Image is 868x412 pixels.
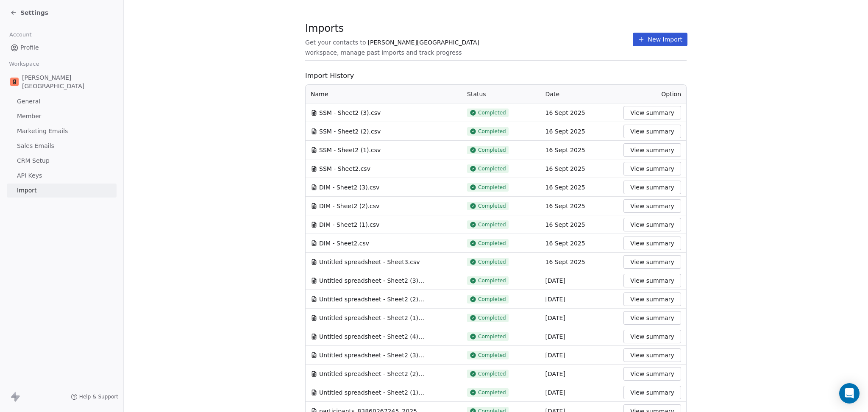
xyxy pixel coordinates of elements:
button: View summary [623,106,681,120]
button: View summary [623,125,681,138]
button: View summary [623,311,681,325]
span: Workspace [6,58,43,70]
span: API Keys [17,171,42,180]
span: Completed [478,109,506,116]
span: workspace, manage past imports and track progress [305,48,462,57]
a: CRM Setup [7,154,117,168]
button: View summary [623,255,681,269]
span: Completed [478,315,506,321]
a: Marketing Emails [7,124,117,138]
span: Profile [20,43,39,52]
span: Completed [478,370,506,377]
span: [PERSON_NAME][GEOGRAPHIC_DATA] [368,38,479,47]
span: Account [6,28,35,41]
div: [DATE] [545,370,614,378]
span: Sales Emails [17,142,54,150]
span: Untitled spreadsheet - Sheet2 (1).csv [319,314,425,322]
span: SSM - Sheet2 (2).csv [319,127,381,136]
span: General [17,97,40,106]
span: Untitled spreadsheet - Sheet3.csv [319,258,420,266]
button: View summary [623,367,681,381]
a: Settings [10,8,48,17]
span: Completed [478,165,506,172]
div: [DATE] [545,295,614,303]
div: 16 Sept 2025 [545,127,614,136]
div: 16 Sept 2025 [545,146,614,154]
div: Open Intercom Messenger [839,383,860,404]
a: Sales Emails [7,139,117,153]
a: Help & Support [71,393,118,400]
span: CRM Setup [17,156,50,165]
span: Imports [305,22,633,35]
div: 16 Sept 2025 [545,239,614,248]
span: Import [17,186,36,195]
span: Completed [478,221,506,228]
span: Untitled spreadsheet - Sheet2 (2).csv [319,295,425,303]
span: Completed [478,296,506,303]
button: View summary [623,199,681,213]
span: Settings [20,8,48,17]
span: Member [17,112,42,121]
button: View summary [623,386,681,399]
span: Completed [478,240,506,247]
a: General [7,95,117,109]
span: DIM - Sheet2 (1).csv [319,220,379,229]
span: Untitled spreadsheet - Sheet2 (2).csv [319,370,425,378]
div: [DATE] [545,314,614,322]
span: Completed [478,333,506,340]
button: View summary [623,274,681,287]
a: Profile [7,41,117,55]
span: Completed [478,203,506,209]
button: View summary [623,143,681,157]
span: DIM - Sheet2 (2).csv [319,202,379,210]
span: Import History [305,71,687,81]
button: View summary [623,330,681,343]
button: View summary [623,218,681,231]
span: Completed [478,389,506,396]
button: View summary [623,348,681,362]
a: Import [7,184,117,198]
span: Marketing Emails [17,127,68,136]
span: SSM - Sheet2 (3).csv [319,109,381,117]
div: [DATE] [545,276,614,285]
span: SSM - Sheet2 (1).csv [319,146,381,154]
span: DIM - Sheet2.csv [319,239,369,248]
span: SSM - Sheet2.csv [319,164,370,173]
button: View summary [623,292,681,306]
button: View summary [623,237,681,250]
div: 16 Sept 2025 [545,258,614,266]
button: View summary [623,162,681,175]
a: API Keys [7,169,117,183]
span: Completed [478,184,506,191]
span: DIM - Sheet2 (3).csv [319,183,379,192]
div: [DATE] [545,351,614,359]
span: Completed [478,147,506,153]
span: Completed [478,128,506,135]
div: 16 Sept 2025 [545,164,614,173]
span: Untitled spreadsheet - Sheet2 (1).csv [319,388,425,397]
button: View summary [623,181,681,194]
span: Completed [478,352,506,359]
div: 16 Sept 2025 [545,183,614,192]
button: New Import [633,33,687,46]
div: 16 Sept 2025 [545,109,614,117]
span: Completed [478,259,506,265]
span: Untitled spreadsheet - Sheet2 (3).csv [319,351,425,359]
div: [DATE] [545,388,614,397]
span: Get your contacts to [305,38,366,47]
div: 16 Sept 2025 [545,220,614,229]
span: [PERSON_NAME][GEOGRAPHIC_DATA] [22,73,113,90]
span: Help & Support [79,393,118,400]
span: Completed [478,277,506,284]
span: Date [545,91,559,97]
span: Status [467,91,486,97]
img: Goela%20School%20Logos%20(4).png [10,78,19,86]
div: [DATE] [545,332,614,341]
span: Untitled spreadsheet - Sheet2 (3).csv [319,276,425,285]
span: Option [661,91,681,97]
a: Member [7,109,117,123]
span: Untitled spreadsheet - Sheet2 (4).csv [319,332,425,341]
span: Name [311,90,328,98]
div: 16 Sept 2025 [545,202,614,210]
